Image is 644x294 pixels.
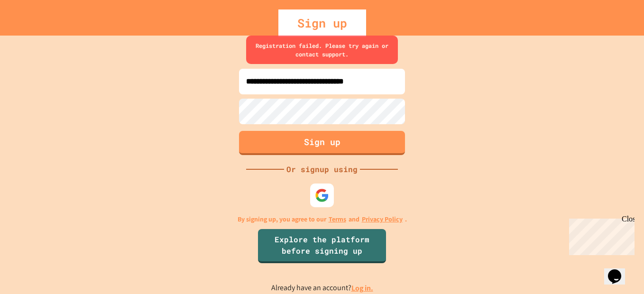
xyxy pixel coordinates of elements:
[284,164,360,175] div: Or signup using
[238,214,407,224] p: By signing up, you agree to our and .
[565,215,635,255] iframe: chat widget
[4,4,65,60] div: Chat with us now!Close
[329,214,346,224] a: Terms
[271,282,373,294] p: Already have an account?
[362,214,403,224] a: Privacy Policy
[258,229,386,263] a: Explore the platform before signing up
[239,131,405,155] button: Sign up
[315,188,329,202] img: google-icon.svg
[604,256,635,285] iframe: chat widget
[246,36,398,64] div: Registration failed. Please try again or contact support.
[278,9,366,37] div: Sign up
[351,283,373,293] a: Log in.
